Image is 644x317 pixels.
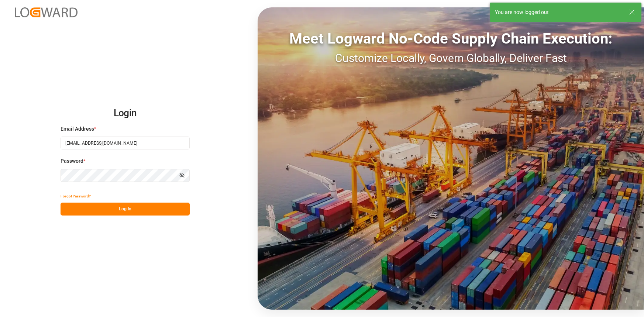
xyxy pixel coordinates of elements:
[15,7,78,17] img: Logward_new_orange.png
[258,28,644,50] div: Meet Logward No-Code Supply Chain Execution:
[495,8,622,16] div: You are now logged out
[258,50,644,66] div: Customize Locally, Govern Globally, Deliver Fast
[61,101,190,125] h2: Login
[61,137,190,149] input: Enter your email
[61,157,83,165] span: Password
[61,203,190,216] button: Log In
[61,125,94,133] span: Email Address
[61,190,91,203] button: Forgot Password?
